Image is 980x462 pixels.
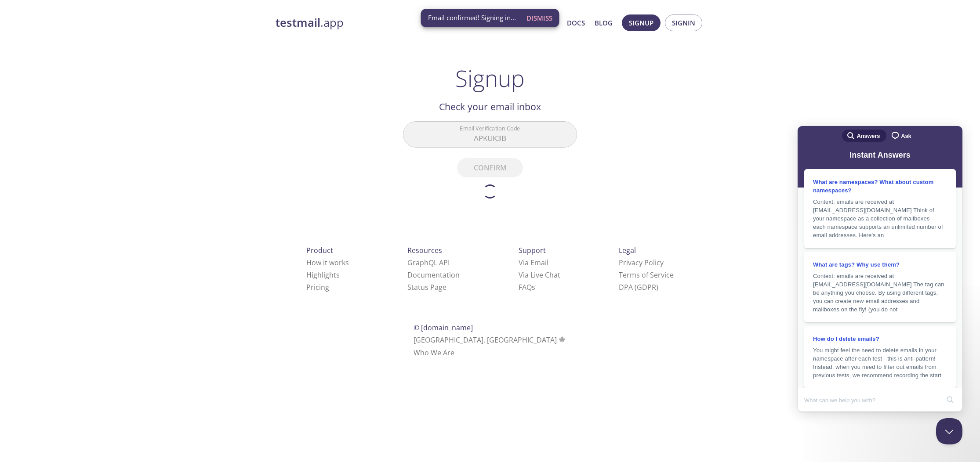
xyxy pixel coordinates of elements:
span: s [532,282,535,292]
a: Pricing [306,282,329,292]
a: Blog [595,17,613,29]
button: Signup [622,14,661,31]
a: Privacy Policy [619,258,664,267]
h2: Check your email inbox [403,99,577,114]
h1: Signup [455,65,525,91]
a: Via Email [519,258,548,267]
iframe: Help Scout Beacon - Live Chat, Contact Form, and Knowledge Base [798,126,962,411]
a: Via Live Chat [519,270,560,280]
button: Signin [665,14,702,31]
span: Signin [672,17,695,29]
span: Product [306,245,333,255]
a: Documentation [407,270,460,280]
a: Docs [567,17,585,29]
a: GraphQL API [407,258,450,267]
a: Terms of Service [619,270,674,280]
span: Resources [407,245,442,255]
a: How it works [306,258,349,267]
a: FAQ [519,282,535,292]
button: Dismiss [523,10,556,26]
a: Status Page [407,282,446,292]
span: Legal [619,245,636,255]
span: [GEOGRAPHIC_DATA], [GEOGRAPHIC_DATA] [414,335,567,345]
span: Support [519,245,546,255]
a: Highlights [306,270,340,280]
a: testmail.app [276,15,482,30]
a: Who We Are [414,348,454,357]
span: © [DOMAIN_NAME] [414,323,473,332]
span: Email confirmed! Signing in... [428,13,516,22]
span: Signup [629,17,653,29]
iframe: Help Scout Beacon - Close [936,418,962,444]
a: DPA (GDPR) [619,282,658,292]
strong: testmail [276,15,320,30]
span: Dismiss [526,12,552,24]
